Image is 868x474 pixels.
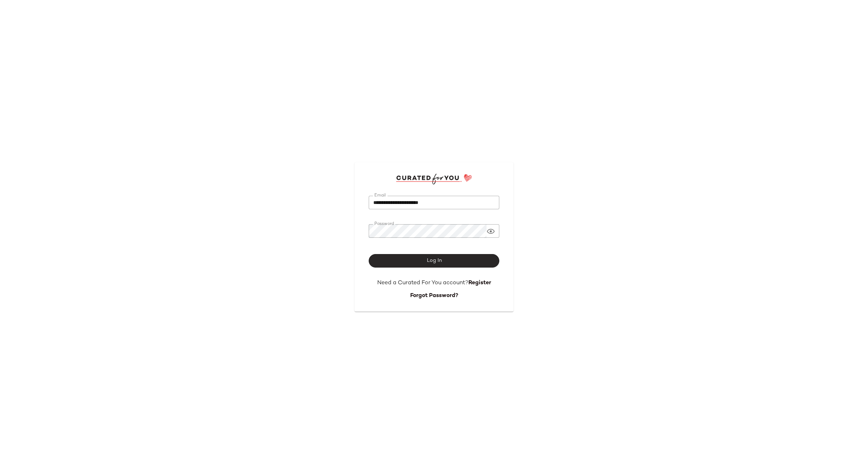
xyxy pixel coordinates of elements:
[377,280,468,286] span: Need a Curated For You account?
[396,174,472,184] img: cfy_login_logo.DGdB1djN.svg
[369,254,499,268] button: Log In
[468,280,491,286] a: Register
[410,293,458,299] a: Forgot Password?
[426,258,441,264] span: Log In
